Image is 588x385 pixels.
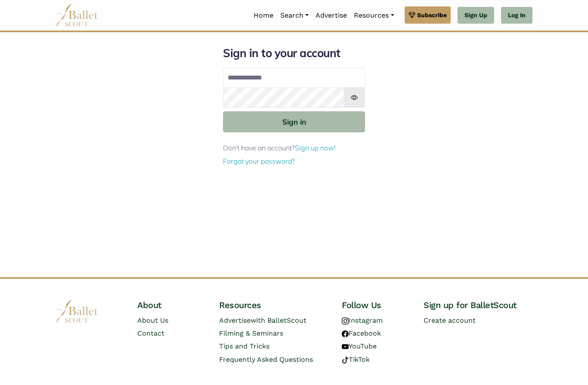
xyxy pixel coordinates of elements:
a: Search [277,6,312,24]
a: YouTube [342,342,377,350]
a: Sign Up [458,7,494,24]
p: Don't have an account? [223,143,365,154]
h4: Resources [219,299,328,311]
span: with BalletScout [251,316,306,324]
img: logo [56,299,99,323]
a: Create account [424,316,476,324]
span: Subscribe [417,10,447,20]
a: Facebook [342,329,381,337]
a: Frequently Asked Questions [219,355,313,364]
a: Forgot your password? [223,157,295,165]
img: instagram logo [342,318,349,324]
a: Instagram [342,316,383,324]
h4: Sign up for BalletScout [424,299,532,311]
a: Log In [501,7,532,24]
a: Home [250,6,277,24]
img: gem.svg [409,10,415,20]
h4: Follow Us [342,299,410,311]
a: Subscribe [405,6,451,24]
h4: About [137,299,205,311]
button: Sign in [223,111,365,132]
h1: Sign in to your account [223,46,365,61]
img: tiktok logo [342,357,349,364]
a: Sign up now! [295,144,336,152]
a: TikTok [342,355,370,364]
img: youtube logo [342,343,349,350]
a: Tips and Tricks [219,342,269,350]
a: Resources [350,6,397,24]
a: Advertisewith BalletScout [219,316,306,324]
a: Advertise [312,6,350,24]
a: About Us [137,316,168,324]
img: facebook logo [342,330,349,337]
a: Contact [137,329,164,337]
a: Filming & Seminars [219,329,283,337]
